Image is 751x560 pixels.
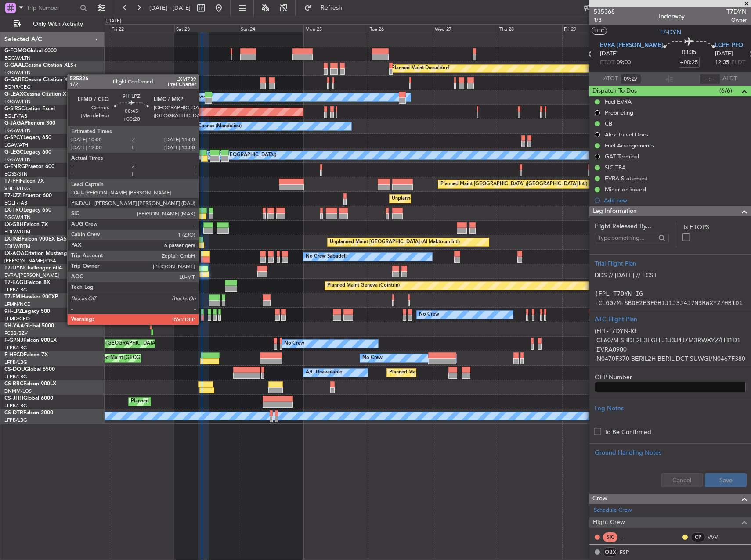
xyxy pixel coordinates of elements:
span: Crew [592,494,607,504]
span: Flight Crew [592,517,625,528]
a: CS-DOUGlobal 6500 [4,367,55,372]
span: CS-DOU [4,367,25,372]
span: 1/3 [594,16,615,24]
a: G-ENRGPraetor 600 [4,164,54,169]
a: LFPB/LBG [4,359,27,366]
div: SIC [603,532,617,542]
div: - - [620,533,639,541]
a: LFMN/NCE [4,301,30,308]
a: LFPB/LBG [4,417,27,424]
div: Fri 22 [110,24,174,32]
a: LFPB/LBG [4,402,27,409]
div: SIC TBA [605,164,626,171]
span: G-SPCY [4,135,23,140]
div: Add new [604,197,747,204]
span: 9H-YAA [4,323,24,329]
div: EVRA Statement [605,175,648,182]
span: T7-LZZI [4,193,22,198]
a: EGSS/STN [4,171,28,177]
a: EGLF/FAB [4,200,27,206]
span: T7-EMI [4,294,22,300]
a: CS-DTRFalcon 2000 [4,410,53,416]
a: LX-INBFalcon 900EX EASy II [4,237,74,242]
div: No Crew Cannes (Mandelieu) [177,120,242,133]
a: EDLW/DTM [4,243,30,250]
input: --:-- [699,74,720,84]
a: EVRA/[PERSON_NAME] [4,272,59,279]
span: Leg Information [592,206,637,216]
a: F-HECDFalcon 7X [4,352,48,358]
div: Sun 24 [239,24,303,32]
span: 9H-LPZ [4,309,22,314]
div: [DATE] [106,18,121,25]
span: T7-DYN [4,266,24,271]
span: Flight Released By... [595,222,669,231]
div: Fuel EVRA [605,98,632,105]
div: Tue 26 [368,24,433,32]
div: A/C Unavailable [306,366,342,379]
a: EGLF/FAB [4,113,27,119]
input: Trip Number [27,1,77,14]
a: EGGW/LTN [4,55,31,61]
a: LFPB/LBG [4,345,27,351]
span: G-LEGC [4,150,23,155]
a: EGGW/LTN [4,69,31,76]
label: OFP Number [595,373,746,382]
span: G-LEAX [4,92,23,97]
span: ELDT [731,58,745,67]
span: 535368 [594,7,615,16]
div: Sat 23 [174,24,239,32]
span: G-ENRG [4,164,25,169]
a: G-GAALCessna Citation XLS+ [4,63,77,68]
label: Is ETOPS [683,223,746,232]
a: T7-EMIHawker 900XP [4,294,58,300]
a: G-LEGCLegacy 600 [4,150,51,155]
div: Planned Maint Geneva (Cointrin) [327,279,400,292]
div: Fri 29 [562,24,627,32]
span: T7DYN [726,7,747,16]
a: CS-JHHGlobal 6000 [4,396,53,401]
span: T7-DYN [659,28,681,37]
span: EVRA [PERSON_NAME] [600,41,663,50]
a: LGAV/ATH [4,142,28,148]
a: F-GPNJFalcon 900EX [4,338,57,343]
a: T7-LZZIPraetor 600 [4,193,52,198]
a: 9H-YAAGlobal 5000 [4,323,54,329]
a: LFMD/CEQ [4,316,30,322]
a: CS-RRCFalcon 900LX [4,381,56,387]
div: GAT Terminal [605,153,639,160]
div: Unplanned Maint Oxford ([GEOGRAPHIC_DATA]) [69,105,179,118]
div: Planned Maint [GEOGRAPHIC_DATA] ([GEOGRAPHIC_DATA]) [389,366,527,379]
span: Refresh [313,5,350,11]
span: 12:35 [715,58,729,67]
span: Only With Activity [23,21,93,27]
span: [DATE] [600,50,618,58]
a: VHHH/HKG [4,185,30,192]
a: LX-TROLegacy 650 [4,208,51,213]
label: To Be Confirmed [604,427,651,437]
a: G-LEAXCessna Citation XLS [4,92,72,97]
a: DNMM/LOS [4,388,32,395]
input: --:-- [620,74,641,84]
a: EGGW/LTN [4,127,31,134]
a: LX-AOACitation Mustang [4,251,67,256]
a: LFPB/LBG [4,373,27,380]
a: G-SPCYLegacy 650 [4,135,51,140]
span: G-GARE [4,77,25,83]
a: 9H-LPZLegacy 500 [4,309,50,314]
span: [DATE] [715,50,733,58]
a: VVV [708,533,727,541]
div: No Crew [419,308,439,321]
a: FSP [620,548,639,556]
span: LX-GBH [4,222,24,227]
div: ATC Flight Plan [595,315,746,324]
button: Only With Activity [10,17,95,31]
span: F-HECD [4,352,24,358]
span: G-JAGA [4,121,25,126]
span: LX-AOA [4,251,25,256]
div: CB [605,120,612,127]
a: G-SIRSCitation Excel [4,106,55,111]
div: Unplanned Maint [GEOGRAPHIC_DATA] (Al Maktoum Intl) [330,236,460,249]
span: Dispatch To-Dos [592,86,637,96]
div: Planned Maint [PERSON_NAME] [132,294,206,307]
